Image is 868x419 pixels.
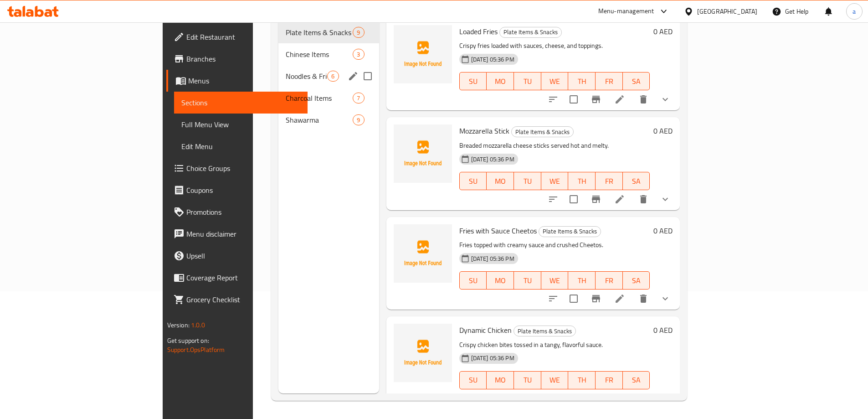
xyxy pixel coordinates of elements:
[614,94,625,105] a: Edit menu item
[181,141,300,152] span: Edit Menu
[487,72,514,90] button: MO
[394,324,452,382] img: Dynamic Chicken
[459,271,487,290] button: SU
[599,175,619,188] span: FR
[614,293,625,304] a: Edit menu item
[353,116,364,124] span: 9
[499,27,562,38] div: Plate Items & Snacks
[599,373,619,387] span: FR
[353,114,364,125] div: items
[653,324,673,336] h6: 0 AED
[394,25,452,83] img: Loaded Fries
[186,250,300,261] span: Upsell
[459,239,650,251] p: Fries topped with creamy sauce and crushed Cheetos.
[166,157,308,179] a: Choice Groups
[627,274,647,287] span: SA
[181,119,300,130] span: Full Menu View
[654,288,676,310] button: show more
[459,339,650,351] p: Crispy chicken bites tossed in a tangy, flavorful sauce.
[278,65,379,87] div: Noodles & Fried Rice6edit
[564,289,583,308] span: Select to update
[697,6,757,16] div: [GEOGRAPHIC_DATA]
[278,43,379,65] div: Chinese Items3
[542,288,564,310] button: sort-choices
[654,88,676,110] button: show more
[541,371,569,389] button: WE
[490,175,510,188] span: MO
[174,114,308,135] a: Full Menu View
[627,373,647,387] span: SA
[518,274,538,287] span: TU
[286,93,353,103] span: Charcoal Items
[654,388,676,409] button: show more
[514,271,541,290] button: TU
[614,194,625,205] a: Edit menu item
[459,172,487,190] button: SU
[572,75,592,88] span: TH
[518,373,538,387] span: TU
[459,72,487,90] button: SU
[186,185,300,196] span: Coupons
[596,72,623,90] button: FR
[572,175,592,188] span: TH
[286,27,353,38] div: Plate Items & Snacks
[174,92,308,114] a: Sections
[191,319,205,331] span: 1.0.0
[278,21,379,43] div: Plate Items & Snacks9
[568,172,596,190] button: TH
[623,172,650,190] button: SA
[459,25,498,38] span: Loaded Fries
[518,175,538,188] span: TU
[346,69,360,83] button: edit
[542,188,564,210] button: sort-choices
[572,274,592,287] span: TH
[467,254,518,263] span: [DATE] 05:36 PM
[564,389,583,408] span: Select to update
[166,48,308,70] a: Branches
[186,228,300,239] span: Menu disclaimer
[186,207,300,217] span: Promotions
[459,124,509,138] span: Mozzarella Stick
[627,75,647,88] span: SA
[585,88,607,110] button: Branch-specific-item
[278,18,379,134] nav: Menu sections
[353,50,364,59] span: 3
[632,88,654,110] button: delete
[585,288,607,310] button: Branch-specific-item
[598,6,654,17] div: Menu-management
[467,354,518,362] span: [DATE] 05:36 PM
[632,188,654,210] button: delete
[564,190,583,209] span: Select to update
[328,72,338,81] span: 6
[596,172,623,190] button: FR
[614,393,625,404] a: Edit menu item
[623,371,650,389] button: SA
[564,90,583,109] span: Select to update
[585,388,607,409] button: Branch-specific-item
[286,49,353,60] span: Chinese Items
[166,26,308,48] a: Edit Restaurant
[394,224,452,283] img: Fries with Sauce Cheetos
[394,124,452,183] img: Mozzarella Stick
[545,373,565,387] span: WE
[167,319,190,331] span: Version:
[286,114,353,125] span: Shawarma
[459,323,512,337] span: Dynamic Chicken
[186,163,300,174] span: Choice Groups
[627,175,647,188] span: SA
[632,288,654,310] button: delete
[167,335,209,347] span: Get support on:
[500,27,561,37] span: Plate Items & Snacks
[463,373,483,387] span: SU
[459,40,650,52] p: Crispy fries loaded with sauces, cheese, and toppings.
[853,6,856,16] span: a
[542,388,564,409] button: sort-choices
[545,274,565,287] span: WE
[487,172,514,190] button: MO
[660,393,671,404] svg: Show Choices
[599,274,619,287] span: FR
[327,71,339,82] div: items
[514,172,541,190] button: TU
